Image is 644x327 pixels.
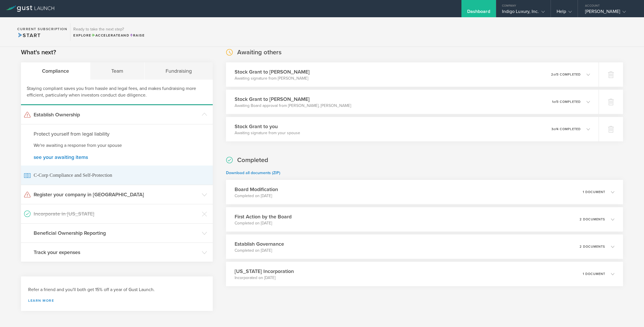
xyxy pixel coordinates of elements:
h3: Establish Ownership [34,111,199,118]
div: [PERSON_NAME] [585,9,634,17]
div: Ready to take the next step?ExploreAccelerateandRaise [70,23,147,41]
p: 3 4 completed [551,128,581,131]
h3: Board Modification [235,186,278,193]
h2: Awaiting others [237,48,281,57]
em: of [553,73,557,76]
div: Compliance [21,62,90,80]
p: 2 documents [580,245,605,248]
p: 1 document [583,191,605,194]
div: Dashboard [467,9,490,17]
h3: Incorporate in [US_STATE] [34,210,199,218]
h4: Protect yourself from legal liability [34,130,200,138]
div: Help [557,9,572,17]
span: Start [17,32,41,39]
p: Completed on [DATE] [235,220,292,226]
p: 1 document [583,272,605,276]
a: Download all documents (ZIP) [226,170,280,175]
em: of [553,100,557,104]
h3: Stock Grant to [PERSON_NAME] [235,68,310,76]
p: 1 3 completed [552,100,581,103]
span: and [91,33,130,37]
span: Raise [129,33,145,37]
span: C-Corp Compliance and Self-Protection [24,166,210,185]
div: Explore [73,33,145,38]
h3: Beneficial Ownership Reporting [34,229,199,237]
h3: Stock Grant to you [235,123,300,130]
div: Indigo Luxury, Inc. [502,9,545,17]
h3: Stock Grant to [PERSON_NAME] [235,95,351,103]
h3: First Action by the Board [235,213,292,220]
p: Completed on [DATE] [235,248,284,253]
p: Awaiting signature from [PERSON_NAME] [235,76,310,81]
h3: Track your expenses [34,249,199,256]
h3: Register your company in [GEOGRAPHIC_DATA] [34,191,199,198]
a: Learn more [28,299,206,302]
h3: Establish Governance [235,240,284,248]
h3: Ready to take the next step? [73,27,145,31]
div: Staying compliant saves you from hassle and legal fees, and makes fundraising more efficient, par... [21,80,213,105]
a: see your awaiting items [34,155,200,160]
div: Fundraising [145,62,213,80]
p: Completed on [DATE] [235,193,278,199]
h3: [US_STATE] Incorporation [235,268,294,275]
p: Awaiting Board approval from [PERSON_NAME], [PERSON_NAME] [235,103,351,109]
p: 2 documents [580,218,605,221]
p: Incorporated on [DATE] [235,275,294,281]
span: Accelerate [91,33,121,37]
p: Awaiting signature from your spouse [235,130,300,136]
em: of [553,127,557,131]
h2: Completed [237,156,268,164]
a: C-Corp Compliance and Self-Protection [21,166,213,185]
h3: Refer a friend and you'll both get 15% off a year of Gust Launch. [28,286,206,293]
p: We're awaiting a response from your spouse [34,142,200,149]
h2: Current Subscription [17,27,67,31]
div: Team [90,62,145,80]
h2: What's next? [21,48,56,57]
p: 2 3 completed [551,73,581,76]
